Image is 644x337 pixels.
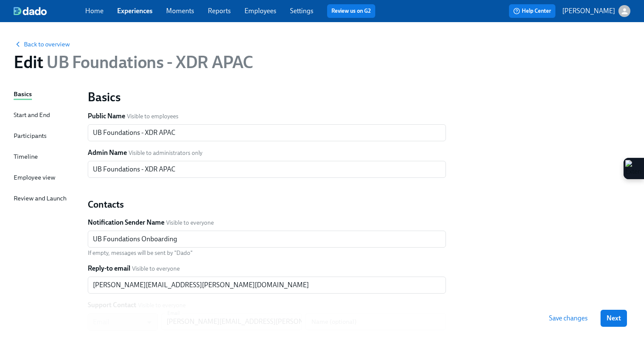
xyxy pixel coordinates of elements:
[88,89,446,105] h1: Basics
[14,89,32,99] div: Basics
[88,218,164,227] label: Notification Sender Name
[513,7,551,15] span: Help Center
[14,131,46,140] div: Participants
[14,40,70,49] button: Back to overview
[88,111,125,121] label: Public Name
[14,7,47,15] img: dado
[88,277,446,294] input: e.g. peopleteam@company.com
[88,249,446,257] p: If empty, messages will be sent by "Dado"
[166,7,194,15] a: Moments
[117,7,152,15] a: Experiences
[14,110,50,120] div: Start and End
[88,264,130,273] label: Reply-to email
[14,52,253,72] h1: Edit
[88,148,127,157] label: Admin Name
[88,161,446,178] input: Leave empty to use the regular experience title
[244,7,276,15] a: Employees
[327,4,375,18] button: Review us on G2
[85,7,103,15] a: Home
[625,160,642,177] img: Extension Icon
[88,198,446,211] h2: Contacts
[601,310,627,327] button: Next
[127,112,178,120] span: Visible to employees
[129,149,202,157] span: Visible to administrators only
[43,52,253,72] span: UB Foundations - XDR APAC
[562,6,615,16] p: [PERSON_NAME]
[331,7,371,15] a: Review us on G2
[509,4,555,18] button: Help Center
[88,231,446,248] input: e.g. People Team
[543,310,594,327] button: Save changes
[562,5,630,17] button: [PERSON_NAME]
[208,7,231,15] a: Reports
[14,152,38,161] div: Timeline
[14,173,55,182] div: Employee view
[14,194,66,203] div: Review and Launch
[290,7,313,15] a: Settings
[549,314,588,323] span: Save changes
[166,219,214,227] span: Visible to everyone
[607,314,621,323] span: Next
[14,7,85,15] a: dado
[132,265,180,273] span: Visible to everyone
